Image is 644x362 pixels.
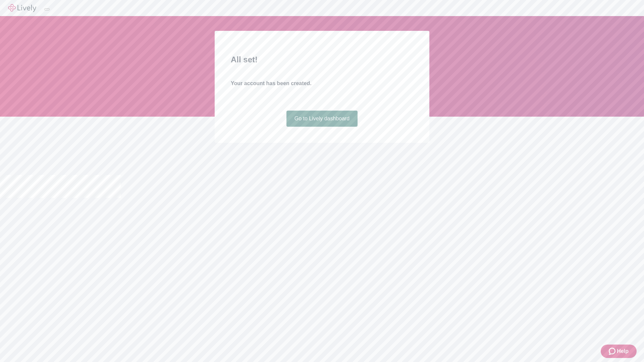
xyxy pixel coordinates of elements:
[286,111,358,127] a: Go to Lively dashboard
[231,79,413,87] h4: Your account has been created.
[601,345,637,358] button: Zendesk support iconHelp
[617,347,629,355] span: Help
[609,347,617,355] svg: Zendesk support icon
[44,8,50,10] button: Log out
[231,54,413,66] h2: All set!
[8,4,36,12] img: Lively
